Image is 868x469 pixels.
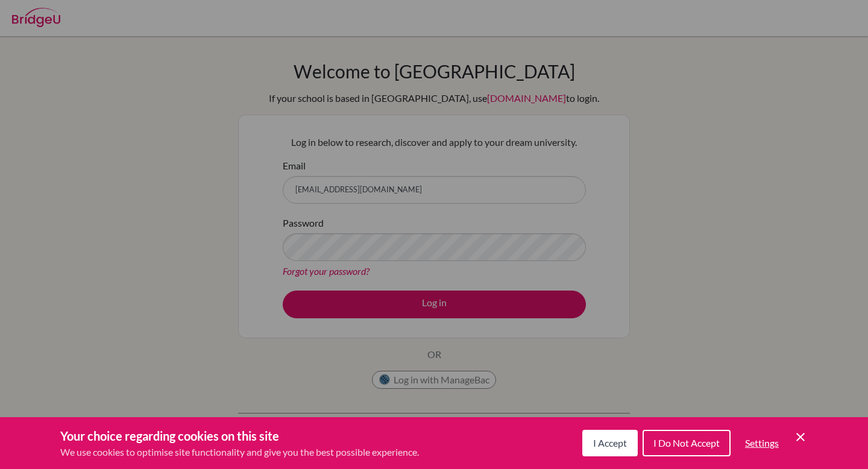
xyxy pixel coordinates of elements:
[60,445,419,459] p: We use cookies to optimise site functionality and give you the best possible experience.
[60,427,419,445] h3: Your choice regarding cookies on this site
[735,431,788,455] button: Settings
[793,430,808,444] button: Save and close
[745,437,779,449] span: Settings
[582,430,638,456] button: I Accept
[643,430,731,456] button: I Do Not Accept
[593,437,627,449] span: I Accept
[653,437,720,449] span: I Do Not Accept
